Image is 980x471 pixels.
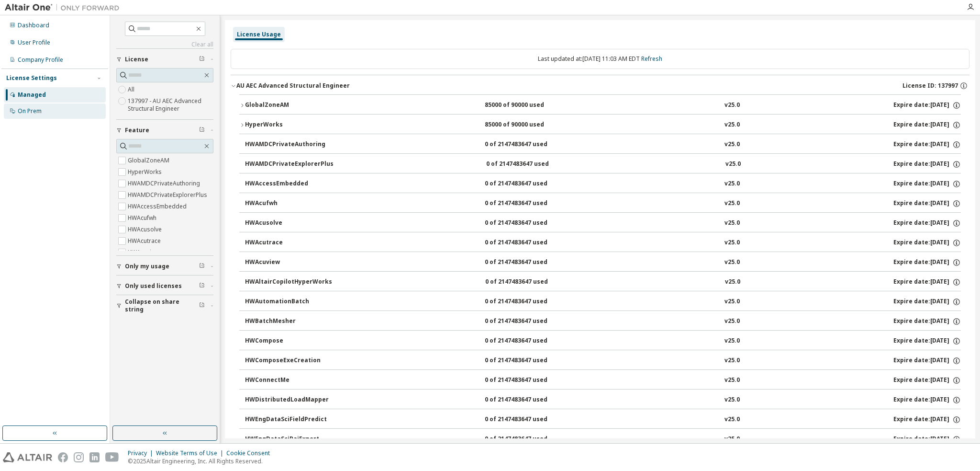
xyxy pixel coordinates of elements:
label: HyperWorks [128,166,164,178]
div: 0 of 2147483647 used [485,396,571,404]
div: HWComposeExeCreation [245,356,331,365]
div: Privacy [128,449,156,457]
div: Last updated at: [DATE] 11:03 AM EDT [231,49,969,69]
div: 0 of 2147483647 used [485,278,571,287]
div: Expire date: [DATE] [893,435,961,444]
button: GlobalZoneAM85000 of 90000 usedv25.0Expire date:[DATE] [239,95,961,116]
img: facebook.svg [58,452,68,462]
div: v25.0 [724,258,740,267]
button: HWConnectMe0 of 2147483647 usedv25.0Expire date:[DATE] [245,370,961,391]
button: HWBatchMesher0 of 2147483647 usedv25.0Expire date:[DATE] [245,311,961,332]
div: User Profile [18,39,50,46]
div: v25.0 [724,140,740,149]
span: Clear filter [199,56,205,63]
div: Expire date: [DATE] [893,337,961,345]
button: License [116,49,213,70]
div: v25.0 [725,160,741,169]
button: Only my usage [116,256,213,277]
span: License ID: 137997 [902,82,958,90]
div: HWBatchMesher [245,317,331,326]
div: Expire date: [DATE] [893,298,961,306]
div: 0 of 2147483647 used [485,199,571,208]
label: 137997 - AU AEC Advanced Structural Engineer [128,95,213,115]
div: HWEngDataSciPaiExpert [245,435,331,444]
div: v25.0 [724,219,740,228]
button: HWEngDataSciFieldPredict0 of 2147483647 usedv25.0Expire date:[DATE] [245,409,961,430]
span: Only my usage [125,263,169,270]
div: HyperWorks [245,121,331,129]
div: Expire date: [DATE] [893,140,961,149]
button: HWAcutrace0 of 2147483647 usedv25.0Expire date:[DATE] [245,232,961,253]
div: v25.0 [724,356,740,365]
div: Expire date: [DATE] [893,278,961,287]
div: 0 of 2147483647 used [485,298,571,306]
div: HWAcufwh [245,199,331,208]
div: Expire date: [DATE] [893,121,961,129]
label: HWAcusolve [128,224,164,235]
img: instagram.svg [74,452,84,462]
label: HWAMDCPrivateExplorerPlus [128,189,209,201]
div: v25.0 [724,298,740,306]
span: Feature [125,126,149,134]
button: Only used licenses [116,276,213,297]
button: HWAutomationBatch0 of 2147483647 usedv25.0Expire date:[DATE] [245,291,961,312]
button: AU AEC Advanced Structural EngineerLicense ID: 137997 [231,75,969,96]
button: HWAltairCopilotHyperWorks0 of 2147483647 usedv25.0Expire date:[DATE] [245,272,961,293]
div: Expire date: [DATE] [893,356,961,365]
label: GlobalZoneAM [128,155,171,166]
div: Website Terms of Use [156,449,226,457]
button: HWEngDataSciPaiExpert0 of 2147483647 usedv25.0Expire date:[DATE] [245,429,961,450]
div: License Settings [6,74,57,82]
span: Only used licenses [125,282,182,290]
div: v25.0 [724,415,740,424]
div: 0 of 2147483647 used [485,180,571,188]
div: Expire date: [DATE] [893,180,961,188]
div: 0 of 2147483647 used [485,415,571,424]
button: HWAMDCPrivateAuthoring0 of 2147483647 usedv25.0Expire date:[DATE] [245,134,961,155]
div: HWAcusolve [245,219,331,228]
label: HWAcutrace [128,235,163,247]
div: v25.0 [724,435,740,444]
span: License [125,56,148,63]
div: v25.0 [725,278,740,287]
label: HWAcuview [128,247,161,258]
div: v25.0 [724,239,740,247]
div: 0 of 2147483647 used [485,337,571,345]
div: v25.0 [724,337,740,345]
div: HWConnectMe [245,376,331,385]
label: HWAMDCPrivateAuthoring [128,178,202,189]
div: 85000 of 90000 used [485,121,571,129]
div: Expire date: [DATE] [893,160,961,169]
div: Expire date: [DATE] [893,199,961,208]
a: Clear all [116,41,213,48]
button: HWAcuview0 of 2147483647 usedv25.0Expire date:[DATE] [245,252,961,273]
button: Feature [116,120,213,141]
div: Expire date: [DATE] [893,396,961,404]
div: HWAltairCopilotHyperWorks [245,278,332,287]
div: GlobalZoneAM [245,101,331,110]
button: HyperWorks85000 of 90000 usedv25.0Expire date:[DATE] [239,115,961,136]
span: Clear filter [199,263,205,270]
label: HWAcufwh [128,212,158,224]
div: HWAMDCPrivateExplorerPlus [245,160,334,169]
label: HWAccessEmbedded [128,201,189,212]
div: AU AEC Advanced Structural Engineer [236,82,350,90]
span: Clear filter [199,282,205,290]
div: HWDistributedLoadMapper [245,396,331,404]
div: HWAutomationBatch [245,298,331,306]
div: Expire date: [DATE] [893,317,961,326]
button: HWAMDCPrivateExplorerPlus0 of 2147483647 usedv25.0Expire date:[DATE] [245,154,961,175]
img: youtube.svg [105,452,119,462]
div: Expire date: [DATE] [893,101,961,110]
button: HWAcusolve0 of 2147483647 usedv25.0Expire date:[DATE] [245,213,961,234]
div: v25.0 [724,101,740,110]
button: HWComposeExeCreation0 of 2147483647 usedv25.0Expire date:[DATE] [245,350,961,371]
div: 85000 of 90000 used [485,101,571,110]
button: Collapse on share string [116,295,213,316]
button: HWDistributedLoadMapper0 of 2147483647 usedv25.0Expire date:[DATE] [245,390,961,411]
button: HWAcufwh0 of 2147483647 usedv25.0Expire date:[DATE] [245,193,961,214]
div: HWCompose [245,337,331,345]
div: v25.0 [724,376,740,385]
span: Collapse on share string [125,298,199,313]
div: Expire date: [DATE] [893,415,961,424]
